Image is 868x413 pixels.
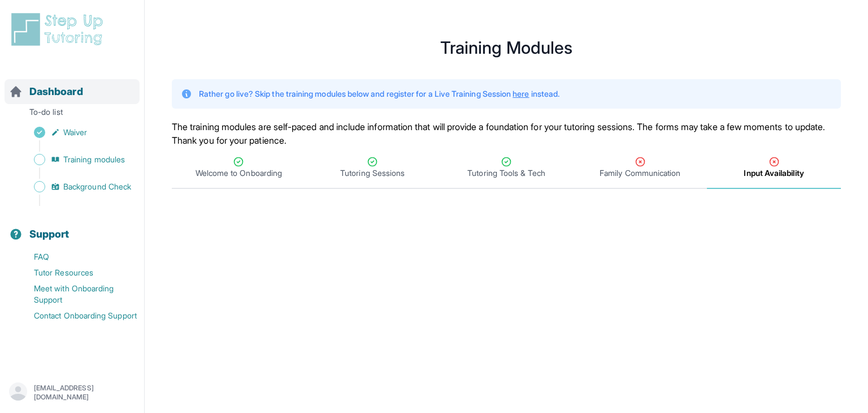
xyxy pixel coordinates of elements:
[172,147,841,189] nav: Tabs
[9,179,144,195] a: Background Check
[34,384,135,402] p: [EMAIL_ADDRESS][DOMAIN_NAME]
[9,84,83,100] a: Dashboard
[9,152,144,167] a: Training modules
[9,249,144,265] a: FAQ
[63,127,87,138] span: Waiver
[199,88,559,100] p: Rather go live? Skip the training modules below and register for a Live Training Session instead.
[9,265,144,281] a: Tutor Resources
[29,84,83,100] span: Dashboard
[172,41,841,54] h1: Training Modules
[9,281,144,308] a: Meet with Onboarding Support
[5,208,140,247] button: Support
[196,167,282,179] span: Welcome to Onboarding
[29,226,70,242] span: Support
[63,154,125,165] span: Training modules
[9,124,144,140] a: Waiver
[9,11,110,48] img: logo
[5,106,140,122] p: To-do list
[9,308,144,324] a: Contact Onboarding Support
[467,167,545,179] span: Tutoring Tools & Tech
[513,89,529,98] a: here
[600,167,680,179] span: Family Communication
[172,120,841,147] p: The training modules are self-paced and include information that will provide a foundation for yo...
[63,181,131,192] span: Background Check
[9,382,135,403] button: [EMAIL_ADDRESS][DOMAIN_NAME]
[340,167,405,179] span: Tutoring Sessions
[5,66,140,104] button: Dashboard
[744,167,804,179] span: Input Availability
